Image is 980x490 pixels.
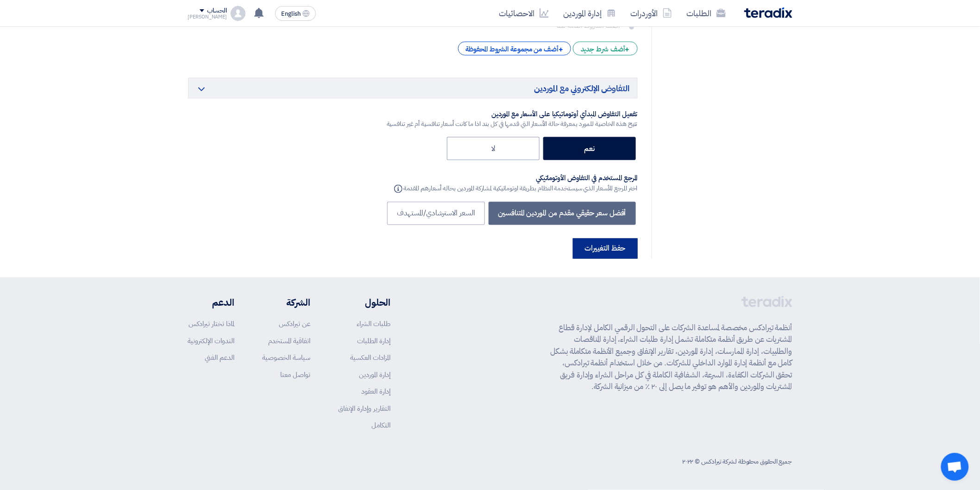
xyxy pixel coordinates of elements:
[573,239,638,259] button: حفظ التغييرات
[262,353,310,363] a: سياسة الخصوصية
[941,453,969,481] a: Open chat
[625,44,630,55] span: +
[387,110,638,119] div: تفعيل التفاوض المبدأي أوتوماتيكيا على الأسعار مع الموردين
[573,42,638,56] div: أضف شرط جديد
[447,137,540,160] label: لا
[357,319,390,329] a: طلبات الشراء
[392,182,638,194] div: اختر المرجع للأسعار الذي سيستخدمة النظام بطريقة اوتوماتيكية لمشاركة الموردين بحاله أسعارهم المقدمة
[338,296,390,310] li: الحلول
[231,6,245,21] img: profile_test.png
[559,44,563,55] span: +
[281,11,301,17] span: English
[280,370,310,380] a: تواصل معنا
[357,336,390,346] a: إدارة الطلبات
[275,6,316,21] button: English
[188,296,235,310] li: الدعم
[387,202,485,225] label: السعر الاسترشادي/المستهدف
[679,2,733,24] a: الطلبات
[682,457,792,467] div: جميع الحقوق محفوظة لشركة تيرادكس © ٢٠٢٢
[188,336,235,346] a: الندوات الإلكترونية
[207,7,227,15] div: الحساب
[188,14,227,19] div: [PERSON_NAME]
[556,2,623,24] a: إدارة الموردين
[543,137,636,160] label: نعم
[189,319,235,329] a: لماذا تختار تيرادكس
[492,2,556,24] a: الاحصائيات
[489,202,636,225] label: أفضل سعر حقيقي مقدم من الموردين المتنافسين
[268,336,310,346] a: اتفاقية المستخدم
[279,319,310,329] a: عن تيرادكس
[458,42,571,56] div: أضف من مجموعة الشروط المحفوظة
[551,322,792,393] p: أنظمة تيرادكس مخصصة لمساعدة الشركات على التحول الرقمي الكامل لإدارة قطاع المشتريات عن طريق أنظمة ...
[350,353,390,363] a: المزادات العكسية
[262,296,310,310] li: الشركة
[623,2,679,24] a: الأوردرات
[338,404,390,414] a: التقارير وإدارة الإنفاق
[392,174,638,183] div: المرجع المستخدم في التفاوض الأوتوماتيكي
[188,78,638,99] h5: التفاوض الإلكتروني مع الموردين
[205,353,235,363] a: الدعم الفني
[359,370,390,380] a: إدارة الموردين
[387,119,638,129] div: تتيح هذة الخاصية للمورد بمعرفة حالة الأسعار التي قدمها في كل بند اذا ما كانت أسعار تنافسية أم غير...
[744,7,792,18] img: Teradix logo
[361,387,390,397] a: إدارة العقود
[371,421,390,431] a: التكامل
